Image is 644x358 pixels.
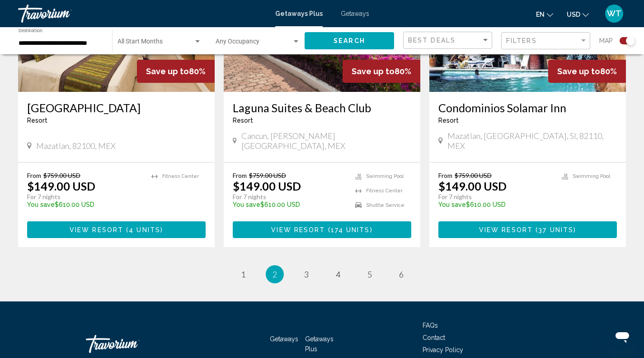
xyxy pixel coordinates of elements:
[146,67,189,76] span: Save up to
[341,10,369,17] a: Getaways
[36,141,116,151] span: Mazatlan, 82100, MEX
[479,226,533,234] span: View Resort
[533,226,576,234] span: ( )
[305,32,394,49] button: Search
[233,221,411,238] button: View Resort(174 units)
[27,201,55,208] span: You save
[162,173,199,179] span: Fitness Center
[241,131,411,151] span: Cancun, [PERSON_NAME][GEOGRAPHIC_DATA], MEX
[334,38,365,45] span: Search
[305,335,334,353] a: Getaways Plus
[438,193,553,201] p: For 7 nights
[18,265,626,283] ul: Pagination
[423,334,445,341] a: Contact
[501,32,590,50] button: Filter
[325,226,372,234] span: ( )
[599,34,613,47] span: Map
[399,269,404,279] span: 6
[536,11,545,18] span: en
[336,269,340,279] span: 4
[438,221,617,238] button: View Resort(37 units)
[249,172,286,179] span: $759.00 USD
[273,269,277,279] span: 2
[536,8,553,21] button: Change language
[27,172,41,179] span: From
[438,201,553,208] p: $610.00 USD
[27,221,206,238] button: View Resort(4 units)
[129,226,160,234] span: 4 units
[27,193,142,201] p: For 7 nights
[438,117,459,124] span: Resort
[233,201,260,208] span: You save
[270,335,298,343] a: Getaways
[366,202,404,208] span: Shuttle Service
[27,179,95,193] p: $149.00 USD
[602,4,626,23] button: User Menu
[18,5,266,23] a: Travorium
[567,8,589,21] button: Change currency
[367,269,372,279] span: 5
[608,322,637,351] iframe: Button to launch messaging window
[86,330,176,358] a: Travorium
[455,172,492,179] span: $759.00 USD
[233,172,247,179] span: From
[271,226,325,234] span: View Resort
[27,101,206,115] a: [GEOGRAPHIC_DATA]
[331,226,370,234] span: 174 units
[275,10,323,17] a: Getaways Plus
[343,60,420,83] div: 80%
[43,172,80,179] span: $759.00 USD
[538,226,573,234] span: 37 units
[447,131,617,151] span: Mazatlan, [GEOGRAPHIC_DATA], SI, 82110, MEX
[27,117,47,124] span: Resort
[233,101,411,115] a: Laguna Suites & Beach Club
[423,346,463,353] a: Privacy Policy
[438,101,617,115] a: Condominios Solamar Inn
[438,201,466,208] span: You save
[557,67,600,76] span: Save up to
[423,322,438,329] a: FAQs
[241,269,245,279] span: 1
[506,37,537,44] span: Filters
[366,173,404,179] span: Swimming Pool
[548,60,626,83] div: 80%
[438,172,452,179] span: From
[233,179,301,193] p: $149.00 USD
[123,226,163,234] span: ( )
[607,9,621,18] span: WT
[233,117,253,124] span: Resort
[352,67,395,76] span: Save up to
[567,11,580,18] span: USD
[408,37,489,44] mat-select: Sort by
[408,37,456,44] span: Best Deals
[366,188,403,194] span: Fitness Center
[233,201,346,208] p: $610.00 USD
[304,269,309,279] span: 3
[137,60,215,83] div: 80%
[27,201,142,208] p: $610.00 USD
[70,226,123,234] span: View Resort
[573,173,610,179] span: Swimming Pool
[233,193,346,201] p: For 7 nights
[438,179,507,193] p: $149.00 USD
